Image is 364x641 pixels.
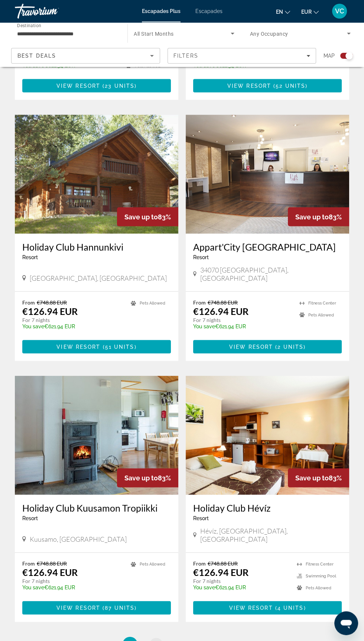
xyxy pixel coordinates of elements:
[250,31,288,37] span: Any Occupancy
[276,9,283,15] font: en
[308,312,334,317] span: Pets Allowed
[193,566,248,577] p: €126.94 EUR
[15,1,89,21] a: Travorium
[17,53,56,59] span: Best Deals
[22,323,123,329] p: €621.94 EUR
[277,605,304,611] span: 4 units
[193,340,342,353] a: View Resort(2 units)
[208,560,238,566] span: €748.88 EUR
[229,344,273,350] span: View Resort
[134,31,173,37] span: All Start Months
[200,265,342,282] span: 34070 [GEOGRAPHIC_DATA], [GEOGRAPHIC_DATA]
[22,305,78,316] p: €126.94 EUR
[140,300,165,305] span: Pets Allowed
[277,344,303,350] span: 2 units
[22,515,38,521] span: Resort
[22,601,171,614] button: View Resort(87 units)
[100,344,136,350] span: ( )
[276,6,290,17] button: Changer de langue
[56,83,100,88] span: View Resort
[186,115,349,233] img: Appart'City Montpellier Ovalie
[200,526,342,543] span: Hévíz, [GEOGRAPHIC_DATA], [GEOGRAPHIC_DATA]
[37,560,67,566] span: €748.88 EUR
[208,299,238,305] span: €748.88 EUR
[193,316,292,323] p: For 7 nights
[276,83,305,88] span: 52 units
[22,241,171,252] a: Holiday Club Hannunkivi
[56,344,100,350] span: View Resort
[193,584,215,590] span: You save
[117,468,178,487] div: 83%
[193,323,215,329] span: You save
[193,584,289,590] p: €621.94 EUR
[301,6,319,17] button: Changer de devise
[22,584,44,590] span: You save
[195,8,222,14] a: Escapades
[22,299,35,305] span: From
[193,79,342,92] button: View Resort(52 units)
[193,577,289,584] p: For 7 nights
[324,51,335,61] span: Map
[288,468,349,487] div: 83%
[22,316,123,323] p: For 7 nights
[56,605,100,611] span: View Resort
[37,299,67,305] span: €748.88 EUR
[193,254,209,260] span: Resort
[306,573,336,578] span: Swimming Pool
[15,376,178,495] img: Holiday Club Kuusamon Tropiikki
[330,3,349,19] button: Menu utilisateur
[100,83,137,88] span: ( )
[105,344,134,350] span: 51 units
[273,605,306,611] span: ( )
[273,344,306,350] span: ( )
[335,7,344,15] font: VC
[15,115,178,233] img: Holiday Club Hannunkivi
[168,48,316,64] button: Filters
[193,502,342,513] a: Holiday Club Hévíz
[193,299,206,305] span: From
[186,376,349,495] img: Holiday Club Hévíz
[193,305,248,316] p: €126.94 EUR
[30,274,167,282] span: [GEOGRAPHIC_DATA], [GEOGRAPHIC_DATA]
[227,83,271,88] span: View Resort
[295,213,329,220] span: Save up to
[306,585,331,590] span: Pets Allowed
[100,605,137,611] span: ( )
[142,8,181,14] a: Escapades Plus
[295,474,329,481] span: Save up to
[30,535,127,543] span: Kuusamo, [GEOGRAPHIC_DATA]
[124,474,158,481] span: Save up to
[193,601,342,614] button: View Resort(4 units)
[229,605,273,611] span: View Resort
[193,560,206,566] span: From
[22,502,171,513] a: Holiday Club Kuusamon Tropiikki
[288,207,349,226] div: 83%
[193,515,209,521] span: Resort
[22,340,171,353] button: View Resort(51 units)
[140,561,165,566] span: Pets Allowed
[306,561,334,566] span: Fitness Center
[17,23,41,28] span: Destination
[271,83,308,88] span: ( )
[308,300,336,305] span: Fitness Center
[22,79,171,92] a: View Resort(23 units)
[193,241,342,252] a: Appart'City [GEOGRAPHIC_DATA]
[22,584,123,590] p: €621.94 EUR
[22,254,38,260] span: Resort
[22,323,44,329] span: You save
[22,577,123,584] p: For 7 nights
[105,83,134,88] span: 23 units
